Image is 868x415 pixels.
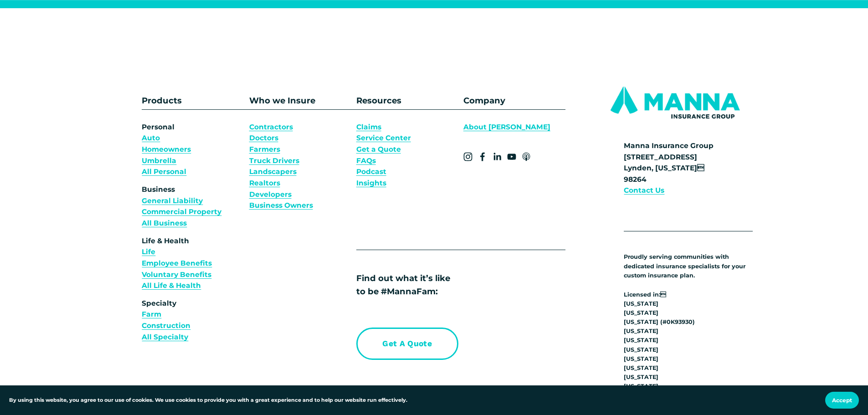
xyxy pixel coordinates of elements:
[9,396,407,405] p: By using this website, you agree to our use of cookies. We use cookies to provide you with a grea...
[142,246,155,258] a: Life
[142,133,160,144] a: Auto
[463,152,473,161] a: Instagram
[522,152,531,161] a: Apple Podcasts
[478,152,487,161] a: Facebook
[667,318,695,325] strong: 0K93930)
[356,133,411,144] a: Service Center
[356,166,386,178] a: Podcast
[142,122,244,178] p: Personal
[624,141,714,184] strong: Manna Insurance Group [STREET_ADDRESS] Lynden, [US_STATE] 98264
[507,152,516,161] a: YouTube
[624,252,753,280] p: Proudly serving communities with dedicated insurance specialists for your custom insurance plan.
[825,392,859,409] button: Accept
[142,155,176,167] a: Umbrella
[356,155,376,167] a: FAQs
[356,272,539,298] p: Find out what it’s like to be #MannaFam:
[356,144,401,155] a: Get a Quote
[463,122,550,133] a: About [PERSON_NAME]
[356,178,386,189] a: Insights
[249,122,299,200] a: ContractorsDoctorsFarmersTruck DriversLandscapersRealtorsDevelopers
[832,397,852,404] span: Accept
[356,122,381,133] a: Claims
[142,184,244,229] p: Business
[356,328,458,360] a: Get a Quote
[624,186,664,195] strong: Contact Us
[142,206,221,218] a: Commercial Property
[142,320,190,332] a: Construction
[142,298,244,343] p: Specialty
[142,309,161,320] a: Farm
[142,236,244,292] p: Life & Health
[142,280,201,292] a: All Life & Health
[142,144,191,155] a: Homeowners
[142,218,187,229] a: All Business
[624,185,664,196] a: Contact Us
[142,195,203,207] a: General Liability
[142,94,217,107] p: Products
[249,200,313,211] a: Business Owners
[356,94,458,107] p: Resources
[463,94,565,107] p: Company
[142,332,188,343] a: All Specialty
[142,258,212,269] a: Employee Benefits
[249,94,351,107] p: Who we Insure
[142,269,211,281] a: Voluntary Benefits
[493,152,502,161] a: LinkedIn
[142,166,186,178] a: All Personal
